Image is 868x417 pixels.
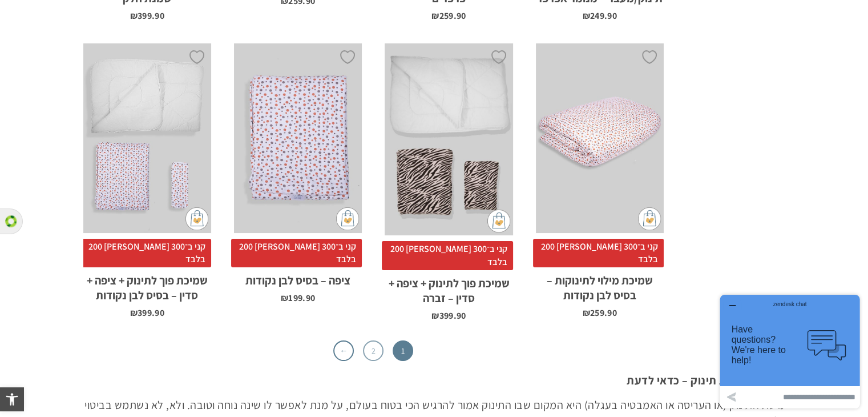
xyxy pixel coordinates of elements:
[533,239,664,268] span: קני ב־300 [PERSON_NAME] 200 בלבד
[431,10,466,22] bdi: 259.90
[583,307,590,319] span: ₪
[185,207,208,230] img: cat-mini-atc.png
[234,43,362,303] a: ציפה - בסיס לבן נקודות קני ב־300 [PERSON_NAME] 200 בלבדציפה – בסיס לבן נקודות ₪199.90
[627,373,785,388] strong: מצעים למיטת תינוק – כדאי לדעת
[583,10,617,22] bdi: 249.90
[80,239,211,268] span: קני ב־300 [PERSON_NAME] 200 בלבד
[431,310,439,322] span: ₪
[583,307,617,319] bdi: 259.90
[231,239,362,268] span: קני ב־300 [PERSON_NAME] 200 בלבד
[130,307,138,319] span: ₪
[83,340,664,361] nav: עימוד מוצר
[83,43,211,318] a: שמיכת פוך לתינוק + ציפה + סדין - בסיס לבן נקודות קני ב־300 [PERSON_NAME] 200 בלבדשמיכת פוך לתינוק...
[130,307,164,319] bdi: 399.90
[431,310,466,322] bdi: 399.90
[716,290,864,413] iframe: פותח יישומון שאפשר לשוחח בו בצ'אט עם אחד הנציגים שלנו
[536,43,664,318] a: שמיכת מילוי לתינוקות - בסיס לבן נקודות קני ב־300 [PERSON_NAME] 200 בלבדשמיכת מילוי לתינוקות – בסי...
[130,10,138,22] span: ₪
[281,292,288,304] span: ₪
[487,210,510,232] img: cat-mini-atc.png
[336,207,359,230] img: cat-mini-atc.png
[583,10,590,22] span: ₪
[281,292,315,304] bdi: 199.90
[638,207,661,230] img: cat-mini-atc.png
[431,10,439,22] span: ₪
[130,10,164,22] bdi: 399.90
[385,270,512,306] h2: שמיכת פוך לתינוק + ציפה + סדין – זברה
[385,43,512,320] a: שמיכת פוך לתינוק + ציפה + סדין - זברה קני ב־300 [PERSON_NAME] 200 בלבדשמיכת פוך לתינוק + ציפה + ס...
[333,340,354,361] a: ←
[363,340,383,361] a: 2
[536,267,664,303] h2: שמיכת מילוי לתינוקות – בסיס לבן נקודות
[382,241,512,270] span: קני ב־300 [PERSON_NAME] 200 בלבד
[83,267,211,303] h2: שמיכת פוך לתינוק + ציפה + סדין – בסיס לבן נקודות
[234,267,362,288] h2: ציפה – בסיס לבן נקודות
[393,340,413,361] span: 1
